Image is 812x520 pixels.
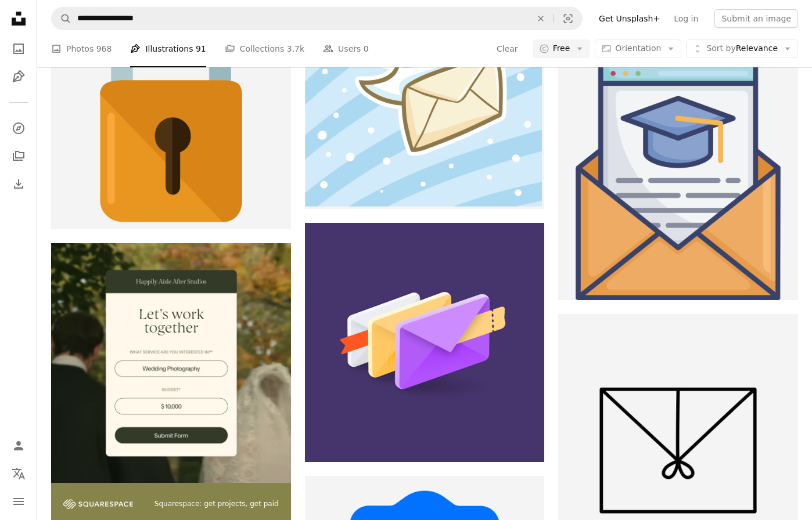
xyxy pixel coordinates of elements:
[528,8,554,30] button: Clear
[305,337,545,347] a: A purple background with a purple envelope and an orange arrow
[553,43,570,55] span: Free
[7,172,30,196] a: Download History
[706,44,735,53] span: Sort by
[51,104,291,114] a: A yellow padlock with a black handle
[706,43,778,55] span: Relevance
[7,462,30,485] button: Language
[305,223,545,463] img: A purple background with a purple envelope and an orange arrow
[287,42,304,55] span: 3.7k
[496,39,519,58] button: Clear
[155,499,279,509] span: Squarespace: get projects, get paid
[7,7,30,32] a: Home — Unsplash
[592,9,667,28] a: Get Unsplash+
[7,434,30,457] a: Log in / Sign up
[714,9,798,28] button: Submit an image
[558,61,798,301] img: An open envelope with a graduation cap on it
[7,117,30,140] a: Explore
[558,445,798,456] a: A simple envelope sealed with a bow.
[51,30,112,67] a: Photos 968
[7,37,30,60] a: Photos
[7,65,30,88] a: Illustrations
[52,8,71,30] button: Search Unsplash
[51,243,291,483] img: file-1747939393036-2c53a76c450aimage
[558,175,798,186] a: An open envelope with a graduation cap on it
[364,42,369,55] span: 0
[225,30,304,67] a: Collections 3.7k
[7,490,30,513] button: Menu
[323,30,369,67] a: Users 0
[554,8,582,30] button: Visual search
[96,42,112,55] span: 968
[533,39,591,58] button: Free
[51,7,583,30] form: Find visuals sitewide
[667,9,705,28] a: Log in
[595,39,681,58] button: Orientation
[615,44,661,53] span: Orientation
[686,39,798,58] button: Sort byRelevance
[7,145,30,168] a: Collections
[63,499,133,510] img: file-1747939142011-51e5cc87e3c9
